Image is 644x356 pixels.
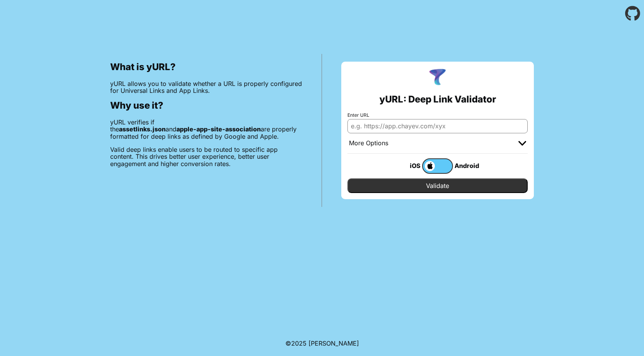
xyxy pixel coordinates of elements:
[110,119,302,140] p: yURL verifies if the and are properly formatted for deep links as defined by Google and Apple.
[291,339,307,347] span: 2025
[428,68,448,88] img: yURL Logo
[347,119,528,133] input: e.g. https://app.chayev.com/xyx
[309,339,359,347] a: Michael Ibragimchayev's Personal Site
[119,125,166,133] b: assetlinks.json
[349,139,388,147] div: More Options
[453,161,484,171] div: Android
[518,141,526,146] img: chevron
[110,62,302,72] h2: What is yURL?
[110,100,302,111] h2: Why use it?
[176,125,261,133] b: apple-app-site-association
[285,331,359,356] footer: ©
[110,80,302,94] p: yURL allows you to validate whether a URL is properly configured for Universal Links and App Links.
[379,94,496,105] h2: yURL: Deep Link Validator
[347,178,528,193] input: Validate
[347,113,528,118] label: Enter URL
[391,161,422,171] div: iOS
[110,146,302,167] p: Valid deep links enable users to be routed to specific app content. This drives better user exper...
